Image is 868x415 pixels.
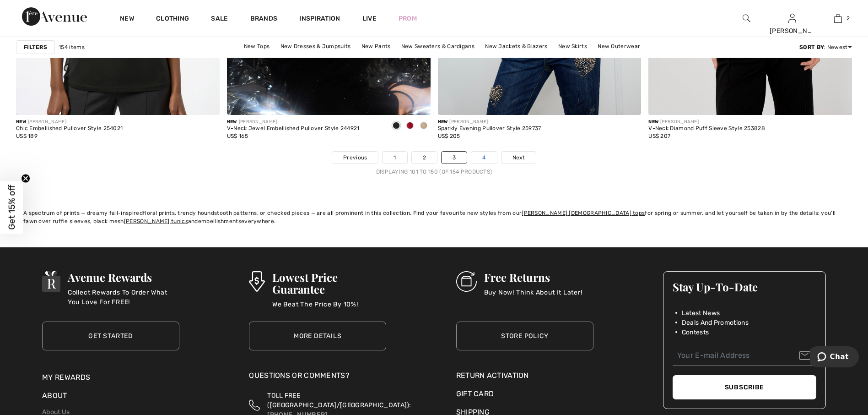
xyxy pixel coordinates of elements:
a: New Tops [239,40,274,52]
span: 2 [846,14,850,22]
div: : Newest [799,43,852,51]
div: Sparkly Evening Pullover Style 259737 [438,126,541,132]
div: Chic Embellished Pullover Style 254021 [16,126,123,132]
span: Deals And Promotions [682,318,749,328]
img: search the website [743,13,750,24]
div: Black [389,119,403,134]
p: Buy Now! Think About It Later! [484,288,582,306]
input: Your E-mail Address [673,345,816,366]
span: US$ 165 [227,133,248,139]
strong: Sort By [799,44,824,50]
img: My Bag [834,13,842,24]
a: New [120,15,134,24]
a: New Jackets & Blazers [480,40,552,52]
span: 154 items [59,43,85,51]
p: Collect Rewards To Order What You Love For FREE! [68,288,179,306]
a: Live [362,14,377,23]
nav: Page navigation [16,151,852,176]
button: Close teaser [21,174,30,183]
img: Lowest Price Guarantee [249,271,264,292]
a: New Sweaters & Cardigans [397,40,479,52]
a: New Dresses & Jumpsuits [276,40,356,52]
a: Next [501,152,536,164]
a: 1 [383,152,407,164]
div: V-Neck Jewel Embellished Pullover Style 244921 [227,126,360,132]
div: V-Neck Diamond Puff Sleeve Style 253828 [648,126,765,132]
img: My Info [788,13,796,24]
h3: Stay Up-To-Date [673,281,816,293]
div: [PERSON_NAME] [227,119,360,126]
span: Latest News [682,308,720,318]
div: [PERSON_NAME] [770,26,814,36]
a: My Rewards [42,373,90,382]
div: [PERSON_NAME] [438,119,541,126]
a: New Outerwear [593,40,645,52]
a: New Pants [357,40,395,52]
a: 2 [412,152,437,164]
span: New [648,119,658,125]
img: Free Returns [456,271,477,292]
a: embellishments [198,218,241,224]
div: [PERSON_NAME] [648,119,765,126]
span: TOLL FREE ([GEOGRAPHIC_DATA]/[GEOGRAPHIC_DATA]): [267,392,411,409]
img: 1ère Avenue [22,7,87,26]
a: Get Started [42,322,179,350]
button: Subscribe [673,375,816,399]
a: Brands [250,15,278,24]
span: New [227,119,237,125]
h3: Avenue Rewards [68,271,179,283]
span: Get 15% off [6,185,17,230]
span: Inspiration [299,15,340,24]
a: 4 [471,152,496,164]
div: Displaying 101 to 150 (of 154 products) [16,168,852,176]
span: Previous [343,153,367,162]
span: US$ 205 [438,133,460,139]
strong: Filters [24,43,47,51]
img: Avenue Rewards [42,271,60,292]
span: New [16,119,26,125]
a: 3 [442,152,467,164]
a: Clothing [156,15,189,24]
span: Contests [682,328,709,337]
div: [PERSON_NAME] [16,119,123,126]
p: We Beat The Price By 10%! [272,300,387,318]
div: Deep cherry [403,119,417,134]
a: Return Activation [456,370,593,381]
iframe: Opens a widget where you can chat to one of our agents [810,346,859,369]
a: [PERSON_NAME] tunics [124,218,188,224]
div: Fawn [417,119,431,134]
div: A spectrum of prints — dreamy fall-inspired , trendy houndstooth patterns, or checked pieces — ar... [23,209,845,225]
a: More Details [249,322,386,350]
a: Store Policy [456,322,593,350]
span: New [438,119,448,125]
a: Gift Card [456,388,593,399]
a: Previous [332,152,378,164]
div: About [42,390,179,406]
span: US$ 207 [648,133,670,139]
div: Questions or Comments? [249,370,386,386]
a: Sign In [788,14,796,22]
span: Next [512,153,525,162]
a: [PERSON_NAME] [DEMOGRAPHIC_DATA] tops [522,210,645,216]
a: 2 [815,13,860,24]
h3: Free Returns [484,271,582,283]
a: New Skirts [554,40,592,52]
h3: Lowest Price Guarantee [272,271,387,295]
a: Prom [399,14,417,23]
span: US$ 189 [16,133,38,139]
a: floral prints [143,210,175,216]
a: Sale [211,15,228,24]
